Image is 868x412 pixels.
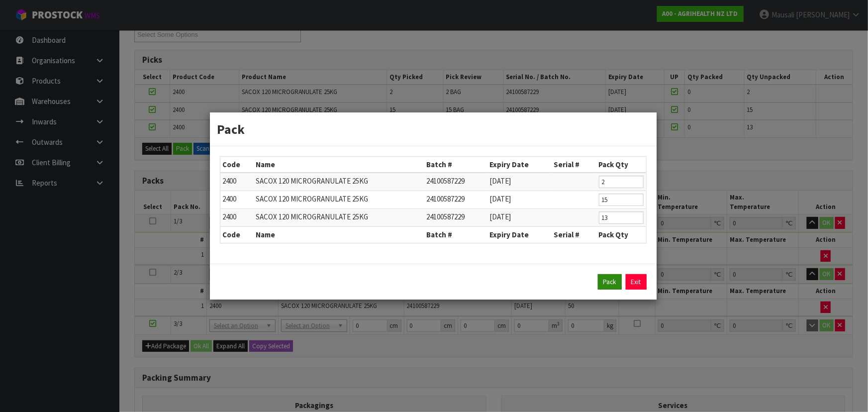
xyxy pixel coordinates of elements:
span: [DATE] [489,212,511,221]
span: 24100587229 [426,176,465,186]
th: Name [253,157,424,173]
th: Name [253,227,424,243]
span: [DATE] [489,176,511,186]
span: 24100587229 [426,212,465,221]
th: Code [220,227,254,243]
th: Batch # [424,227,486,243]
th: Expiry Date [487,227,551,243]
span: 2400 [223,194,237,204]
th: Pack Qty [596,157,646,173]
th: Serial # [551,157,596,173]
h3: Pack [217,120,649,138]
a: Exit [626,274,647,290]
button: Pack [598,274,622,290]
th: Batch # [424,157,486,173]
span: SACOX 120 MICROGRANULATE 25KG [256,176,368,186]
span: SACOX 120 MICROGRANULATE 25KG [256,212,368,221]
th: Pack Qty [596,227,646,243]
span: [DATE] [489,194,511,204]
th: Serial # [551,227,596,243]
th: Code [220,157,254,173]
span: 2400 [223,176,237,186]
span: 2400 [223,212,237,221]
span: SACOX 120 MICROGRANULATE 25KG [256,194,368,204]
span: 24100587229 [426,194,465,204]
th: Expiry Date [487,157,551,173]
